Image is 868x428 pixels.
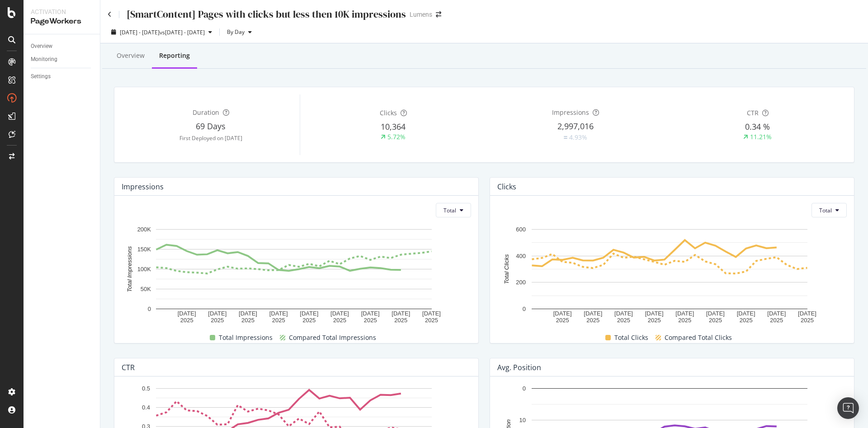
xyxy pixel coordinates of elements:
text: 10 [519,417,526,424]
text: 2025 [709,317,722,324]
text: [DATE] [645,310,664,317]
text: [DATE] [614,310,633,317]
div: Impressions [122,182,164,191]
button: Total [436,203,471,217]
div: Clicks [497,182,516,191]
div: Lumens [410,10,432,19]
text: [DATE] [269,310,288,317]
text: [DATE] [178,310,196,317]
text: 2025 [740,317,753,324]
text: Total Clicks [503,254,510,284]
button: Total [811,203,847,217]
text: 2025 [801,317,814,324]
span: vs [DATE] - [DATE] [160,28,205,36]
text: 200 [516,279,526,286]
text: Total Impressions [126,246,133,292]
text: [DATE] [239,310,257,317]
a: Overview [31,42,94,51]
text: 2025 [333,317,346,324]
span: Clicks [380,108,397,117]
span: Compared Total Impressions [289,332,376,343]
span: By Day [223,28,245,36]
text: [DATE] [706,310,725,317]
text: [DATE] [798,310,816,317]
text: [DATE] [422,310,441,317]
svg: A chart. [122,225,466,325]
span: Total [819,207,832,214]
span: Compared Total Clicks [665,332,732,343]
text: 2025 [678,317,691,324]
span: 69 Days [196,121,226,132]
text: 600 [516,226,526,233]
text: 400 [516,253,526,259]
div: Avg. position [497,363,541,372]
span: Impressions [552,108,589,117]
button: By Day [223,25,255,39]
text: 2025 [648,317,661,324]
text: [DATE] [675,310,694,317]
text: [DATE] [553,310,572,317]
text: [DATE] [361,310,380,317]
span: CTR [747,108,759,117]
a: Monitoring [31,55,94,64]
a: Click to go back [108,11,112,18]
text: 2025 [272,317,285,324]
span: 0.34 % [745,121,770,132]
text: 0.5 [142,385,150,392]
div: Settings [31,72,51,81]
button: [DATE] - [DATE]vs[DATE] - [DATE] [108,25,216,39]
text: [DATE] [584,310,602,317]
div: PageWorkers [31,16,93,27]
div: 4.93% [569,133,587,142]
text: [DATE] [767,310,786,317]
text: 2025 [302,317,316,324]
text: [DATE] [300,310,318,317]
img: Equal [564,136,567,139]
span: 2,997,016 [557,121,594,132]
div: [SmartContent] Pages with clicks but less then 10K impressions [127,7,406,21]
text: 100K [137,266,151,273]
text: 50K [141,286,151,292]
div: First Deployed on [DATE] [122,134,300,142]
div: 11.21% [750,132,772,141]
text: 0 [523,385,526,392]
div: Overview [31,42,52,51]
text: 2025 [241,317,255,324]
div: Open Intercom Messenger [837,397,859,419]
text: [DATE] [330,310,349,317]
text: 2025 [364,317,377,324]
div: Reporting [159,51,190,60]
a: Settings [31,72,94,81]
text: 2025 [211,317,224,324]
span: Total Impressions [219,332,273,343]
text: 2025 [770,317,783,324]
text: 2025 [617,317,630,324]
div: 5.72% [387,132,406,141]
text: 0 [148,306,151,312]
text: 0 [523,306,526,312]
text: 2025 [180,317,193,324]
text: [DATE] [208,310,226,317]
div: Activation [31,7,93,16]
span: Total [443,207,456,214]
svg: A chart. [497,225,842,325]
div: CTR [122,363,135,372]
text: 200K [137,226,151,233]
text: 150K [137,246,151,253]
text: [DATE] [737,310,755,317]
text: 2025 [394,317,407,324]
div: Monitoring [31,55,57,64]
text: 2025 [425,317,438,324]
text: 0.4 [142,404,150,411]
div: arrow-right-arrow-left [436,11,441,18]
span: [DATE] - [DATE] [120,28,160,36]
text: [DATE] [392,310,410,317]
div: Overview [117,51,145,60]
span: 10,364 [381,121,406,132]
text: 2025 [586,317,599,324]
span: Duration [193,108,219,117]
span: Total Clicks [614,332,648,343]
text: 2025 [556,317,569,324]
